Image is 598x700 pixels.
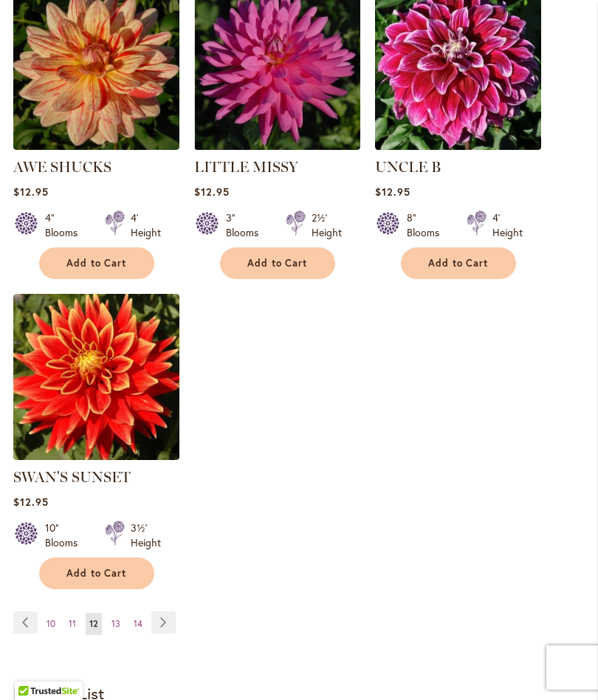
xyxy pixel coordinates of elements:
div: 4" Blooms [45,210,87,240]
a: Swan's Sunset [13,449,179,463]
span: 13 [111,618,120,629]
a: 11 [65,613,80,635]
button: Add to Cart [401,247,516,279]
span: $12.95 [194,185,230,199]
a: LITTLE MISSY [194,158,298,176]
a: UNCLE B [375,158,441,176]
a: LITTLE MISSY [194,139,360,153]
span: 12 [89,618,98,629]
span: 14 [134,618,142,629]
span: $12.95 [13,495,49,509]
a: 10 [43,613,59,635]
button: Add to Cart [39,557,154,589]
span: 11 [69,618,76,629]
div: 10" Blooms [45,521,87,550]
img: Swan's Sunset [13,294,179,460]
span: $12.95 [375,185,410,199]
a: AWE SHUCKS [13,139,179,153]
div: 4' Height [131,210,161,240]
span: $12.95 [13,185,49,199]
button: Add to Cart [220,247,335,279]
span: 10 [47,618,55,629]
a: AWE SHUCKS [13,158,111,176]
a: SWAN'S SUNSET [13,468,131,486]
iframe: Launch Accessibility Center [11,648,52,689]
button: Add to Cart [39,247,154,279]
a: Uncle B [375,139,541,153]
a: 13 [108,613,124,635]
div: 3½' Height [131,521,161,550]
a: 14 [130,613,146,635]
div: 2½' Height [312,210,342,240]
div: 3" Blooms [226,210,268,240]
span: Add to Cart [66,567,127,580]
span: Add to Cart [66,257,127,270]
div: 4' Height [492,210,523,240]
span: Add to Cart [428,257,489,270]
div: 8" Blooms [407,210,449,240]
span: Add to Cart [247,257,308,270]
